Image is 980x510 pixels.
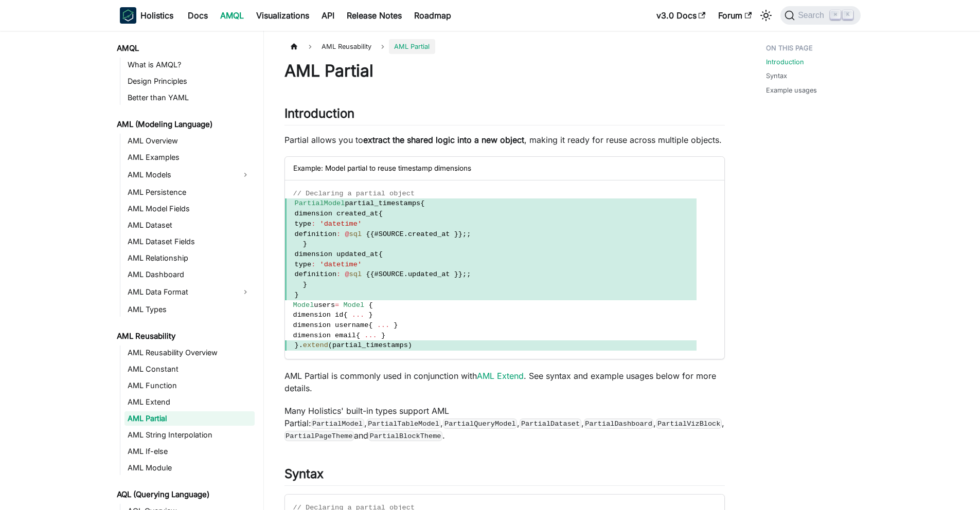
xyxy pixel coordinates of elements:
button: Switch between dark and light mode (currently light mode) [758,7,774,24]
span: definition [295,230,337,238]
span: { [368,321,372,329]
a: AML Dashboard [124,267,255,282]
a: AML Function [124,378,255,393]
span: # [375,270,379,278]
a: AML Constant [124,362,255,376]
h2: Syntax [284,466,725,486]
span: ; [467,230,471,238]
span: { [379,210,383,217]
img: Holistics [120,7,136,24]
a: Home page [284,39,304,54]
span: { [366,270,370,278]
a: AML Module [124,461,255,475]
span: : [311,220,315,228]
b: Holistics [140,9,173,22]
span: } [454,270,458,278]
span: ( [328,341,332,349]
span: } [303,281,307,288]
span: { [366,230,370,238]
a: AML Partial [124,411,255,426]
a: AML Overview [124,134,255,148]
a: AML Data Format [124,284,236,300]
span: created_at [408,230,450,238]
p: Partial allows you to , making it ready for reuse across multiple objects. [284,134,725,146]
span: ... [364,332,377,339]
h2: Introduction [284,106,725,125]
span: } [454,230,458,238]
p: Many Holistics' built-in types support AML Partial: , , , , , , and . [284,405,725,442]
a: AML Dataset [124,218,255,232]
span: # [375,230,379,238]
code: PartialPageTheme [284,431,354,441]
nav: Docs sidebar [110,31,264,510]
span: ; [462,230,467,238]
a: Design Principles [124,74,255,88]
span: : [311,261,315,268]
span: type [295,220,312,228]
a: AML Types [124,302,255,317]
div: Example: Model partial to reuse timestamp dimensions [285,157,724,180]
a: AML Persistence [124,185,255,199]
span: { [356,332,360,339]
span: = [335,301,339,309]
code: PartialVizBlock [656,418,722,429]
a: AQL (Querying Language) [114,487,255,502]
span: ... [377,321,389,329]
button: Search (Command+K) [780,6,860,25]
span: ... [352,311,364,319]
span: } [368,311,372,319]
a: Forum [712,7,758,24]
span: 'datetime' [319,261,362,268]
span: dimension email [293,332,356,339]
span: updated_at [408,270,450,278]
button: Expand sidebar category 'AML Data Format' [236,284,255,300]
a: AML Examples [124,150,255,165]
a: Docs [182,7,214,24]
span: } [295,291,299,299]
span: } [458,270,462,278]
p: AML Partial is commonly used in conjunction with . See syntax and example usages below for more d... [284,370,725,394]
span: Model [293,301,314,309]
span: { [379,250,383,258]
a: AML Dataset Fields [124,234,255,249]
span: partial_timestamps [332,341,408,349]
span: . [404,270,408,278]
span: @ [345,270,349,278]
code: PartialQueryModel [443,418,517,429]
a: AML Extend [124,395,255,409]
a: AML Model Fields [124,202,255,216]
code: PartialDataset [520,418,581,429]
span: @ [345,230,349,238]
span: SOURCE [379,270,404,278]
strong: extract the shared logic into a new object [363,135,524,145]
span: 'datetime' [319,220,362,228]
code: PartialBlockTheme [368,431,442,441]
span: dimension username [293,321,369,329]
a: AML Reusability Overview [124,345,255,360]
span: : [336,230,341,238]
span: sql [349,270,362,278]
a: Introduction [766,57,804,67]
button: Expand sidebar category 'AML Models' [236,167,255,183]
a: API [315,7,341,24]
kbd: ⌘ [830,10,841,20]
span: Model [343,301,364,309]
span: type [295,261,312,268]
span: extend [303,341,328,349]
span: users [314,301,335,309]
span: . [299,341,303,349]
a: AML (Modeling Language) [114,117,255,132]
a: AMQL [214,7,250,24]
span: { [420,199,424,207]
a: Better than YAML [124,90,255,105]
a: AML Models [124,167,236,183]
a: Example usages [766,85,817,95]
code: PartialDashboard [584,418,654,429]
span: } [295,341,299,349]
a: AML Extend [477,371,524,381]
a: HolisticsHolistics [120,7,173,24]
nav: Breadcrumbs [284,39,725,54]
a: AML String Interpolation [124,428,255,442]
a: v3.0 Docs [650,7,712,24]
h1: AML Partial [284,61,725,81]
